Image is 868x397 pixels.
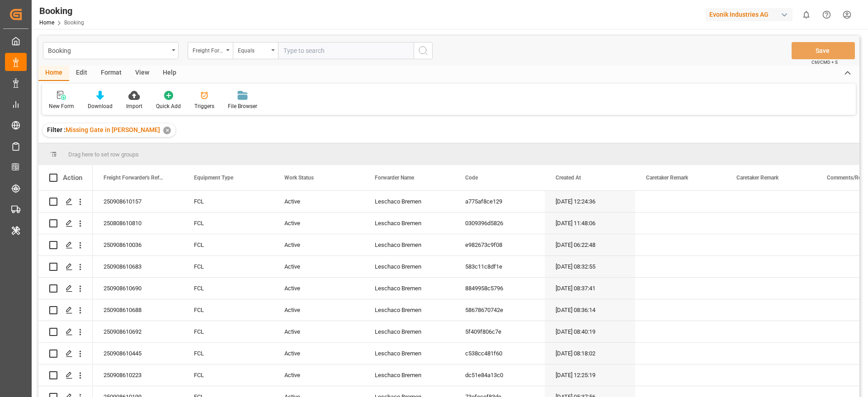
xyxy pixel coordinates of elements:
[545,191,635,212] div: [DATE] 12:24:36
[274,343,364,364] div: Active
[454,364,545,386] div: dc51e84a13c0
[68,151,139,158] span: Drag here to set row groups
[545,278,635,299] div: [DATE] 08:37:41
[545,321,635,342] div: [DATE] 08:40:19
[274,321,364,342] div: Active
[38,213,93,234] div: Press SPACE to select this row.
[47,126,66,133] span: Filter :
[93,364,183,386] div: 250908610223
[49,102,74,110] div: New Form
[796,5,816,25] button: show 0 new notifications
[156,102,181,110] div: Quick Add
[48,44,169,56] div: Booking
[194,102,214,110] div: Triggers
[792,42,855,59] button: Save
[43,42,179,59] button: open menu
[233,42,278,59] button: open menu
[364,343,454,364] div: Leschaco Bremen
[274,299,364,321] div: Active
[454,213,545,234] div: 0309396d5826
[163,127,171,134] div: ✕
[93,299,183,321] div: 250908610688
[364,234,454,255] div: Leschaco Bremen
[93,321,183,342] div: 250908610692
[93,278,183,299] div: 250908610690
[183,364,274,386] div: FCL
[811,59,838,66] span: Ctrl/CMD + S
[238,44,269,55] div: Equals
[274,234,364,255] div: Active
[183,191,274,212] div: FCL
[38,278,93,299] div: Press SPACE to select this row.
[66,126,160,133] span: Missing Gate in [PERSON_NAME]
[183,299,274,321] div: FCL
[375,175,414,181] span: Forwarder Name
[816,5,837,25] button: Help Center
[38,66,69,81] div: Home
[104,175,164,181] span: Freight Forwarder's Reference No.
[38,364,93,386] div: Press SPACE to select this row.
[183,321,274,342] div: FCL
[38,234,93,256] div: Press SPACE to select this row.
[183,234,274,255] div: FCL
[454,256,545,277] div: 583c11c8df1e
[278,42,414,59] input: Type to search
[93,213,183,234] div: 250808610810
[63,174,82,182] div: Action
[454,343,545,364] div: c538cc481f60
[274,191,364,212] div: Active
[228,102,257,110] div: File Browser
[545,364,635,386] div: [DATE] 12:25:19
[454,234,545,255] div: e982673c9f08
[38,321,93,343] div: Press SPACE to select this row.
[128,66,156,81] div: View
[93,234,183,255] div: 250908610036
[736,175,778,181] span: Caretaker Remark
[465,175,478,181] span: Code
[454,278,545,299] div: 8849958c5796
[545,343,635,364] div: [DATE] 08:18:02
[39,19,54,26] a: Home
[646,175,688,181] span: Caretaker Remark
[194,175,233,181] span: Equipment Type
[706,6,796,23] button: Evonik Industries AG
[39,4,84,18] div: Booking
[545,213,635,234] div: [DATE] 11:48:06
[93,256,183,277] div: 250908610683
[38,343,93,364] div: Press SPACE to select this row.
[274,278,364,299] div: Active
[88,102,113,110] div: Download
[284,175,314,181] span: Work Status
[364,278,454,299] div: Leschaco Bremen
[364,299,454,321] div: Leschaco Bremen
[93,191,183,212] div: 250908610157
[545,299,635,321] div: [DATE] 08:36:14
[183,213,274,234] div: FCL
[545,234,635,255] div: [DATE] 06:22:48
[38,299,93,321] div: Press SPACE to select this row.
[556,175,581,181] span: Created At
[364,191,454,212] div: Leschaco Bremen
[274,213,364,234] div: Active
[364,213,454,234] div: Leschaco Bremen
[454,321,545,342] div: 5f409f806c7e
[706,8,793,21] div: Evonik Industries AG
[69,66,94,81] div: Edit
[364,321,454,342] div: Leschaco Bremen
[93,343,183,364] div: 250908610445
[38,191,93,213] div: Press SPACE to select this row.
[274,256,364,277] div: Active
[454,299,545,321] div: 58678670742e
[183,278,274,299] div: FCL
[156,66,183,81] div: Help
[274,364,364,386] div: Active
[126,102,142,110] div: Import
[364,256,454,277] div: Leschaco Bremen
[188,42,233,59] button: open menu
[183,256,274,277] div: FCL
[38,256,93,278] div: Press SPACE to select this row.
[545,256,635,277] div: [DATE] 08:32:55
[454,191,545,212] div: a775af8ce129
[364,364,454,386] div: Leschaco Bremen
[183,343,274,364] div: FCL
